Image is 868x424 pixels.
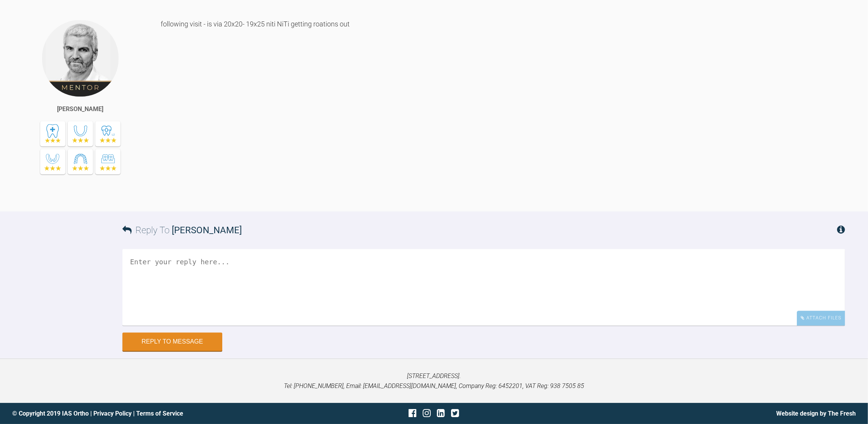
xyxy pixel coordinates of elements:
img: Ross Hobson [41,19,119,97]
div: following visit - is via 20x20- 19x25 niti NiTi getting roations out [161,19,845,200]
span: [PERSON_NAME] [172,225,242,236]
a: Website design by The Fresh [776,410,856,417]
div: © Copyright 2019 IAS Ortho | | [12,409,293,419]
button: Reply to Message [122,332,222,351]
p: [STREET_ADDRESS]. Tel: [PHONE_NUMBER], Email: [EMAIL_ADDRESS][DOMAIN_NAME], Company Reg: 6452201,... [12,371,856,391]
div: [PERSON_NAME] [57,104,104,114]
a: Privacy Policy [93,410,132,417]
div: Attach Files [797,311,845,326]
a: Terms of Service [136,410,183,417]
h3: Reply To [122,223,242,237]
